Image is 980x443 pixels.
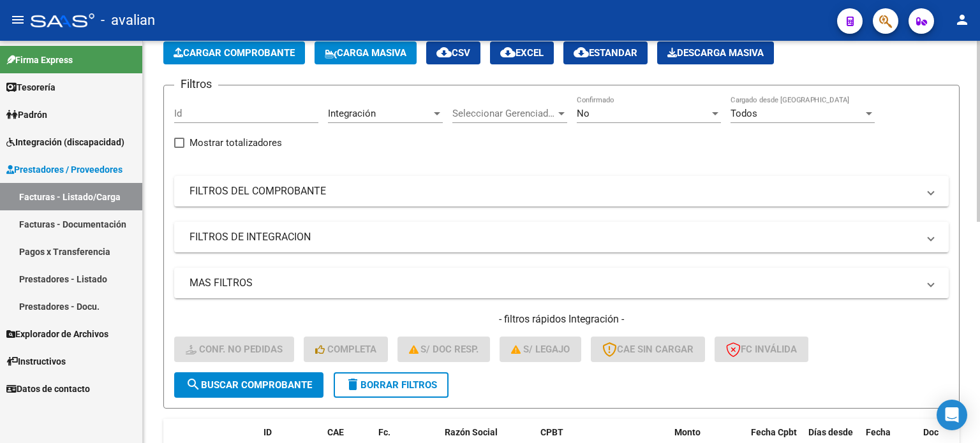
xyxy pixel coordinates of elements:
span: Buscar Comprobante [186,379,312,391]
span: No [577,108,590,119]
button: Descarga Masiva [657,41,774,64]
span: Tesorería [6,80,56,94]
span: Monto [674,427,701,437]
span: - avalian [101,6,155,34]
button: Completa [304,337,388,362]
h3: Filtros [174,75,218,93]
span: Borrar Filtros [345,379,437,391]
mat-icon: cloud_download [436,45,452,60]
span: Mostrar totalizadores [189,135,282,150]
button: Borrar Filtros [334,372,449,398]
span: Conf. no pedidas [186,344,283,355]
mat-panel-title: FILTROS DE INTEGRACION [189,230,918,244]
span: Descarga Masiva [667,47,764,59]
span: Integración [328,108,376,119]
app-download-masive: Descarga masiva de comprobantes (adjuntos) [657,41,774,64]
button: S/ Doc Resp. [397,337,491,362]
button: CSV [426,41,480,64]
mat-panel-title: MAS FILTROS [189,276,918,290]
span: EXCEL [500,47,544,59]
button: EXCEL [490,41,554,64]
span: CSV [436,47,470,59]
span: Estandar [574,47,637,59]
span: Completa [315,344,376,355]
button: Carga Masiva [315,41,417,64]
span: Carga Masiva [325,47,406,59]
span: FC Inválida [726,344,797,355]
mat-icon: cloud_download [500,45,516,60]
span: Razón Social [445,427,498,437]
button: Conf. no pedidas [174,337,294,362]
span: Firma Express [6,53,73,67]
span: CAE [327,427,344,437]
mat-panel-title: FILTROS DEL COMPROBANTE [189,184,918,198]
span: Prestadores / Proveedores [6,163,122,177]
span: S/ legajo [511,344,570,355]
button: Cargar Comprobante [163,41,305,64]
mat-icon: cloud_download [574,45,589,60]
span: Explorador de Archivos [6,327,108,341]
span: Integración (discapacidad) [6,135,124,149]
span: Datos de contacto [6,382,90,396]
mat-icon: menu [10,12,26,27]
span: Padrón [6,108,47,122]
button: Buscar Comprobante [174,372,323,398]
mat-icon: delete [345,377,360,392]
span: S/ Doc Resp. [409,344,479,355]
span: CPBT [540,427,563,437]
span: Fecha Cpbt [751,427,797,437]
span: CAE SIN CARGAR [602,344,694,355]
mat-icon: search [186,377,201,392]
mat-expansion-panel-header: FILTROS DEL COMPROBANTE [174,176,949,207]
span: Instructivos [6,354,66,368]
div: Open Intercom Messenger [937,400,967,430]
button: FC Inválida [715,337,808,362]
span: ID [264,427,272,437]
mat-expansion-panel-header: MAS FILTROS [174,268,949,298]
span: Seleccionar Gerenciador [452,108,556,119]
span: Todos [731,108,757,119]
h4: - filtros rápidos Integración - [174,312,949,326]
button: CAE SIN CARGAR [591,337,705,362]
button: S/ legajo [500,337,581,362]
span: Cargar Comprobante [174,47,295,59]
mat-expansion-panel-header: FILTROS DE INTEGRACION [174,222,949,252]
button: Estandar [563,41,648,64]
mat-icon: person [954,12,970,27]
